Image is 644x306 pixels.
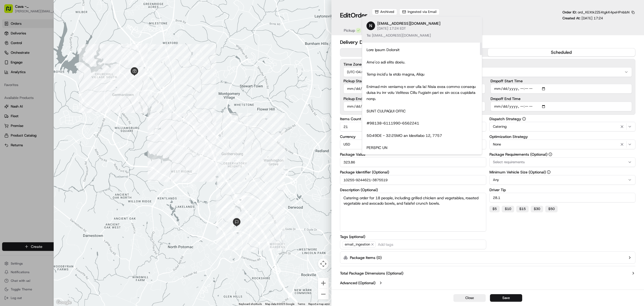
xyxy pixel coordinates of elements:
[489,193,635,202] input: Enter driver tip
[340,280,635,286] button: Advanced (Optional)
[340,170,486,174] label: Package Identifier (Optional)
[340,280,375,286] label: Advanced (Optional)
[351,11,367,20] span: Order
[45,98,46,102] span: •
[489,188,635,192] label: Driver Tip
[83,69,98,75] button: See all
[17,98,43,102] span: [PERSON_NAME]
[516,206,529,212] button: $15
[343,97,485,101] label: Pickup End Time
[340,193,486,232] textarea: Catering order for 18 people, including grilled chicken and vegetables, roasted vegetable and avo...
[340,157,486,167] input: Enter package value
[367,33,371,38] span: To:
[340,188,486,192] label: Description (Optional)
[318,289,329,300] button: Zoom out
[340,48,488,56] button: now
[53,133,65,137] span: Pylon
[340,117,486,121] label: Items Count
[11,51,21,61] img: 1724597045416-56b7ee45-8013-43a0-a6f9-03cb97ddad50
[55,299,73,306] img: Google
[47,83,58,88] span: [DATE]
[408,9,437,14] span: Ingested via Email
[343,79,485,83] label: Pickup Start Time
[489,152,635,156] label: Package Requirements (Optional)
[377,26,478,31] p: [DATE] 17:24 EDT
[545,206,558,212] button: $50
[377,21,478,26] p: [EMAIL_ADDRESS][DOMAIN_NAME]
[91,53,98,59] button: Start new chat
[342,241,376,248] span: email_ingestion
[51,120,86,126] span: API Documentation
[489,170,635,174] label: Minimum Vehicle Size (Optional)
[493,142,501,147] span: None
[5,78,14,87] img: Grace Nketiah
[340,271,635,276] button: Total Package Dimensions (Optional)
[367,22,375,30] div: N
[367,33,478,38] p: [EMAIL_ADDRESS][DOMAIN_NAME]
[562,16,603,21] p: Created At:
[14,35,97,40] input: Got a question? Start typing here...
[340,38,635,46] h2: Delivery Details
[340,271,403,276] label: Total Package Dimensions (Optional)
[522,117,526,121] button: Dispatch Strategy
[5,121,10,125] div: 📗
[489,140,635,149] button: None
[318,258,329,269] button: Map camera controls
[340,175,486,185] input: Enter package identifier
[239,302,262,306] button: Keyboard shortcuts
[5,51,15,61] img: 1736555255976-a54dd68f-1ca7-489b-9aae-adbdc363a1c4
[340,135,486,138] label: Currency
[308,303,330,305] a: Report a map error
[343,62,632,66] label: Time Zone
[344,28,355,33] span: Pickup
[377,241,484,248] input: Add tags
[24,51,88,57] div: Start new chat
[502,206,514,212] button: $10
[24,57,74,61] div: We're available if you need us!
[318,278,329,289] button: Zoom in
[340,235,486,239] label: Tags (optional)
[489,122,635,131] button: Catering
[489,206,500,212] button: $5
[493,160,525,165] span: Select requirements
[548,152,552,156] button: Package Requirements (Optional)
[488,48,635,56] button: scheduled
[11,84,15,88] img: 1736555255976-a54dd68f-1ca7-489b-9aae-adbdc363a1c4
[491,79,632,83] label: Dropoff Start Time
[5,70,36,74] div: Past conversations
[453,294,486,302] button: Close
[38,133,65,137] a: Powered byPylon
[489,157,635,167] button: Select requirements
[493,124,507,129] span: Catering
[340,122,486,131] input: Enter items count
[45,83,46,88] span: •
[489,135,635,138] label: Optimization Strategy
[578,10,630,15] span: ord_KEXtk2ZE4tgkK4peHPnbbN
[340,152,486,156] label: Package Value
[45,121,50,125] div: 💻
[547,170,551,174] button: Minimum Vehicle Size (Optional)
[490,294,522,302] button: Save
[3,118,43,128] a: 📗Knowledge Base
[340,251,635,264] button: Package Items (0)
[372,9,397,15] div: Archived
[17,83,43,88] span: [PERSON_NAME]
[489,117,635,121] label: Dispatch Strategy
[562,10,630,15] p: Order ID:
[340,11,367,20] h1: Edit
[298,303,305,305] a: Terms (opens in new tab)
[5,22,98,30] p: Welcome 👋
[491,97,632,101] label: Dropoff End Time
[11,120,41,126] span: Knowledge Base
[265,303,294,305] span: Map data ©2025 Google
[55,299,73,306] a: Open this area in Google Maps (opens a new window)
[47,98,58,102] span: [DATE]
[531,206,543,212] button: $30
[5,5,16,16] img: Nash
[350,255,382,260] label: Package Items ( 0 )
[5,93,14,101] img: Jaimie Jaretsky
[43,118,88,128] a: 💻API Documentation
[399,9,440,15] button: Ingested via Email
[581,16,603,20] span: [DATE] 17:24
